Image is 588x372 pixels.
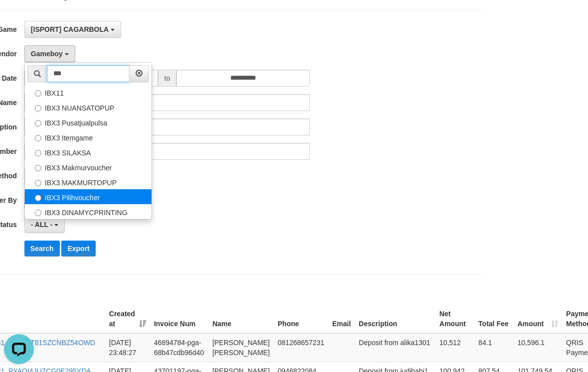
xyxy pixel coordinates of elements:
label: IBX11 [25,85,151,100]
th: Net Amount [436,305,474,333]
input: IBX11 [35,90,41,97]
label: IBX3 Itemgame [25,129,151,144]
th: Description [355,305,436,333]
th: Phone [274,305,328,333]
label: IBX3 SILAKSA [25,144,151,159]
input: IBX3 Pilihvoucher [35,195,41,201]
td: 84.1 [474,333,513,362]
button: Gameboy [24,45,75,62]
button: [ISPORT] CAGARBOLA [24,21,121,38]
td: 10,596.1 [513,333,562,362]
input: IBX3 SILAKSA [35,150,41,156]
span: [ISPORT] CAGARBOLA [31,25,109,33]
th: Created at: activate to sort column ascending [105,305,150,333]
span: Gameboy [31,50,63,58]
td: [DATE] 23:48:27 [105,333,150,362]
button: Search [24,241,60,256]
button: Export [61,241,95,256]
input: IBX3 Makmurvoucher [35,165,41,171]
button: Open LiveChat chat widget [4,4,34,34]
td: 081268657231 [274,333,328,362]
input: IBX3 Itemgame [35,135,41,141]
input: IBX3 MAKMURTOPUP [35,180,41,186]
label: IBX3 Pusatjualpulsa [25,115,151,129]
label: IBX3 Pilihvoucher [25,189,151,204]
label: IBX3 Makmurvoucher [25,159,151,174]
input: IBX3 NUANSATOPUP [35,105,41,112]
th: Amount: activate to sort column ascending [513,305,562,333]
td: Deposit from alika1301 [355,333,436,362]
button: - ALL - [24,216,65,233]
input: IBX3 DINAMYCPRINTING [35,210,41,216]
th: Total Fee [474,305,513,333]
th: Name [208,305,274,333]
th: Email [328,305,355,333]
label: IBX3 DINAMYCPRINTING [25,204,151,219]
label: IBX3 MAKMURTOPUP [25,174,151,189]
td: 46894784-pga-68b47cdb96d40 [150,333,208,362]
label: IBX3 NUANSATOPUP [25,100,151,115]
td: 10,512 [436,333,474,362]
input: IBX3 Pusatjualpulsa [35,120,41,126]
span: to [158,70,177,87]
td: [PERSON_NAME] [PERSON_NAME] [208,333,274,362]
span: - ALL - [31,221,53,229]
th: Invoice Num [150,305,208,333]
